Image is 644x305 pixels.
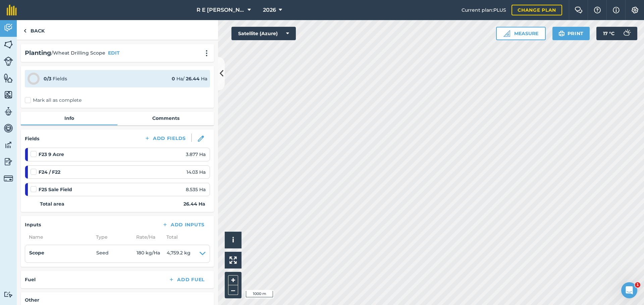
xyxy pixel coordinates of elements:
iframe: Intercom live chat [621,282,637,298]
h4: Other [25,296,210,304]
span: 14.03 Ha [186,168,206,176]
img: svg+xml;base64,PHN2ZyB4bWxucz0iaHR0cDovL3d3dy53My5vcmcvMjAwMC9zdmciIHdpZHRoPSIxNyIgaGVpZ2h0PSIxNy... [613,6,620,14]
strong: F25 Sale Field [39,186,72,193]
button: – [228,285,238,295]
h4: Fuel [25,276,36,283]
button: Add Fuel [163,275,210,284]
button: Print [552,27,590,40]
span: 17 ° C [603,27,614,40]
h4: Inputs [25,221,41,228]
img: svg+xml;base64,PD94bWwgdmVyc2lvbj0iMS4wIiBlbmNvZGluZz0idXRmLTgiPz4KPCEtLSBHZW5lcmF0b3I6IEFkb2JlIE... [4,157,13,167]
span: 180 kg / Ha [137,249,167,258]
h4: Fields [25,135,39,142]
span: / Wheat Drilling Scope [51,49,105,57]
img: A cog icon [631,7,639,13]
a: Back [17,20,51,40]
strong: 0 / 3 [44,76,51,82]
span: Name [25,233,92,241]
span: R E [PERSON_NAME] [197,6,245,14]
h4: Scope [29,249,96,256]
div: Fields [44,75,67,82]
img: svg+xml;base64,PD94bWwgdmVyc2lvbj0iMS4wIiBlbmNvZGluZz0idXRmLTgiPz4KPCEtLSBHZW5lcmF0b3I6IEFkb2JlIE... [620,27,633,40]
span: Type [92,233,132,241]
button: i [225,232,241,248]
img: svg+xml;base64,PD94bWwgdmVyc2lvbj0iMS4wIiBlbmNvZGluZz0idXRmLTgiPz4KPCEtLSBHZW5lcmF0b3I6IEFkb2JlIE... [4,23,13,33]
span: 2026 [263,6,276,14]
summary: ScopeSeed180 kg/Ha4,759.2 kg [29,249,206,258]
div: Ha / Ha [172,75,207,82]
img: svg+xml;base64,PD94bWwgdmVyc2lvbj0iMS4wIiBlbmNvZGluZz0idXRmLTgiPz4KPCEtLSBHZW5lcmF0b3I6IEFkb2JlIE... [4,57,13,66]
a: Comments [117,112,214,125]
img: A question mark icon [593,7,601,13]
img: svg+xml;base64,PHN2ZyB4bWxucz0iaHR0cDovL3d3dy53My5vcmcvMjAwMC9zdmciIHdpZHRoPSIxOSIgaGVpZ2h0PSIyNC... [558,29,565,37]
img: Ruler icon [503,30,510,37]
h2: Planting [25,48,51,58]
button: Add Inputs [157,220,210,229]
strong: 26.44 [186,76,200,82]
button: + [228,275,238,285]
button: EDIT [108,49,120,57]
button: Add Fields [139,134,191,143]
span: 4,759.2 kg [167,249,191,258]
span: 3.877 Ha [186,151,206,158]
img: Four arrows, one pointing top left, one top right, one bottom right and the last bottom left [229,256,237,264]
img: Two speech bubbles overlapping with the left bubble in the forefront [575,7,583,13]
img: fieldmargin Logo [7,5,17,15]
strong: Total area [40,200,64,208]
img: svg+xml;base64,PHN2ZyB4bWxucz0iaHR0cDovL3d3dy53My5vcmcvMjAwMC9zdmciIHdpZHRoPSI1NiIgaGVpZ2h0PSI2MC... [4,40,13,50]
span: Seed [96,249,137,258]
strong: F23 9 Acre [39,151,64,158]
button: Measure [496,27,546,40]
span: Current plan : PLUS [462,6,506,14]
strong: F24 / F22 [39,168,60,176]
img: svg+xml;base64,PD94bWwgdmVyc2lvbj0iMS4wIiBlbmNvZGluZz0idXRmLTgiPz4KPCEtLSBHZW5lcmF0b3I6IEFkb2JlIE... [4,123,13,133]
img: svg+xml;base64,PHN2ZyB4bWxucz0iaHR0cDovL3d3dy53My5vcmcvMjAwMC9zdmciIHdpZHRoPSI5IiBoZWlnaHQ9IjI0Ii... [23,27,26,35]
img: svg+xml;base64,PHN2ZyB4bWxucz0iaHR0cDovL3d3dy53My5vcmcvMjAwMC9zdmciIHdpZHRoPSI1NiIgaGVpZ2h0PSI2MC... [4,90,13,100]
span: Total [162,233,178,241]
img: svg+xml;base64,PHN2ZyB4bWxucz0iaHR0cDovL3d3dy53My5vcmcvMjAwMC9zdmciIHdpZHRoPSIyMCIgaGVpZ2h0PSIyNC... [203,50,211,57]
label: Mark all as complete [25,97,82,104]
img: svg+xml;base64,PD94bWwgdmVyc2lvbj0iMS4wIiBlbmNvZGluZz0idXRmLTgiPz4KPCEtLSBHZW5lcmF0b3I6IEFkb2JlIE... [4,291,13,298]
span: Rate/ Ha [132,233,162,241]
button: 17 °C [596,27,637,40]
button: Satellite (Azure) [231,27,296,40]
img: svg+xml;base64,PD94bWwgdmVyc2lvbj0iMS4wIiBlbmNvZGluZz0idXRmLTgiPz4KPCEtLSBHZW5lcmF0b3I6IEFkb2JlIE... [4,106,13,117]
strong: 26.44 Ha [183,200,205,208]
span: 8.535 Ha [186,186,206,193]
a: Info [21,112,117,125]
span: i [232,236,234,244]
img: svg+xml;base64,PD94bWwgdmVyc2lvbj0iMS4wIiBlbmNvZGluZz0idXRmLTgiPz4KPCEtLSBHZW5lcmF0b3I6IEFkb2JlIE... [4,174,13,183]
span: 1 [635,282,640,288]
img: svg+xml;base64,PHN2ZyB3aWR0aD0iMTgiIGhlaWdodD0iMTgiIHZpZXdCb3g9IjAgMCAxOCAxOCIgZmlsbD0ibm9uZSIgeG... [198,136,204,142]
a: Change plan [512,5,562,15]
img: svg+xml;base64,PHN2ZyB4bWxucz0iaHR0cDovL3d3dy53My5vcmcvMjAwMC9zdmciIHdpZHRoPSI1NiIgaGVpZ2h0PSI2MC... [4,73,13,83]
strong: 0 [172,76,175,82]
img: svg+xml;base64,PD94bWwgdmVyc2lvbj0iMS4wIiBlbmNvZGluZz0idXRmLTgiPz4KPCEtLSBHZW5lcmF0b3I6IEFkb2JlIE... [4,140,13,150]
